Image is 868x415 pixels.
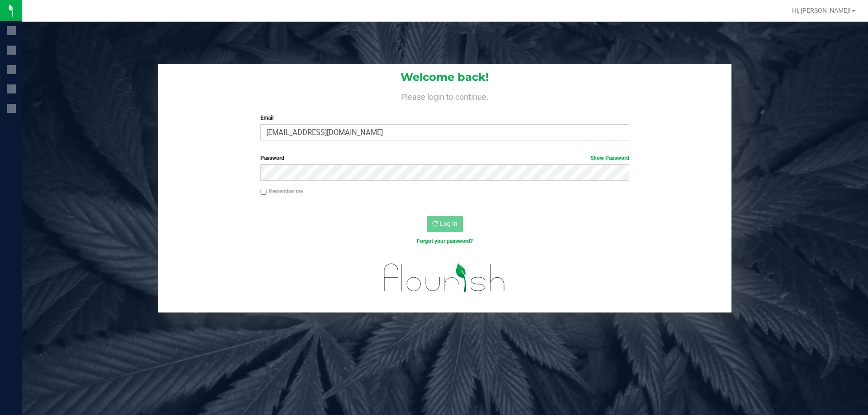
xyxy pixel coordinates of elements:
[590,155,629,161] a: Show Password
[260,114,629,122] label: Email
[427,216,463,232] button: Log In
[440,220,458,227] span: Log In
[260,187,303,196] label: Remember me
[792,7,851,14] span: Hi, [PERSON_NAME]!
[260,189,267,195] input: Remember me
[158,71,731,83] h1: Welcome back!
[417,238,473,244] a: Forgot your password?
[373,255,516,301] img: flourish_logo.svg
[260,155,284,161] span: Password
[158,90,731,101] h4: Please login to continue.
